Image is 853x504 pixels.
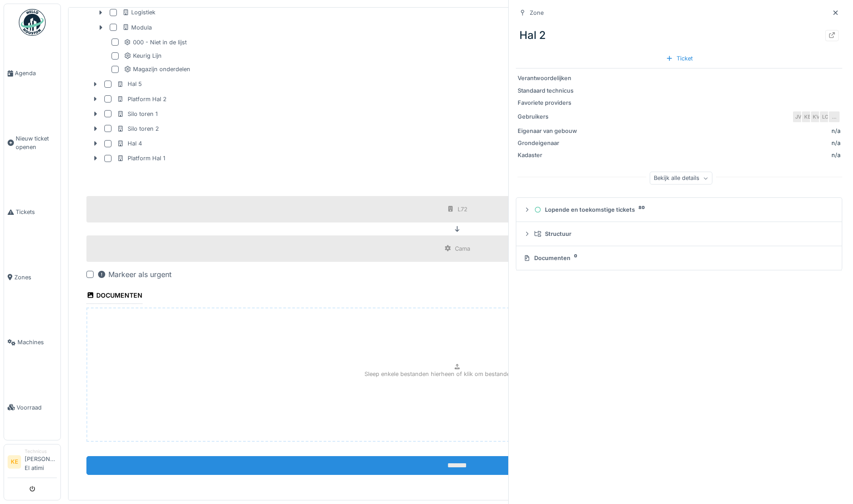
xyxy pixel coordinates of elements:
div: Bekijk alle details [650,172,712,185]
a: Agenda [4,41,60,106]
p: Sleep enkele bestanden hierheen of klik om bestanden te selecteren [364,370,550,378]
div: LC [819,111,832,123]
a: Machines [4,310,60,375]
span: Zones [14,273,57,282]
a: Zones [4,245,60,310]
div: Standaard technicus [518,86,587,95]
span: Tickets [16,208,57,216]
a: KE Technicus[PERSON_NAME] El atimi [8,448,57,478]
div: n/a [832,127,840,135]
img: Badge_color-CXgf-gQk.svg [19,9,46,36]
div: Gebruikers [518,112,587,121]
div: Documenten [523,254,831,262]
div: Hal 4 [117,139,142,148]
div: Documenten [86,289,142,304]
span: Machines [17,338,57,346]
div: Platform Hal 1 [117,154,165,162]
div: 000 - Niet in de lijst [124,38,187,47]
div: Hal 2 [516,24,842,47]
div: Eigenaar van gebouw [518,127,587,135]
div: Hal 5 [117,80,142,88]
div: Technicus [25,448,57,455]
div: n/a [591,139,840,147]
span: Nieuw ticket openen [16,134,57,151]
div: Favoriete providers [518,98,587,107]
li: [PERSON_NAME] El atimi [25,448,57,476]
div: Grondeigenaar [518,139,587,147]
div: Ticket [662,52,696,64]
div: … [828,111,840,123]
div: Markeer als urgent [97,269,171,280]
div: Logistiek [122,8,155,17]
div: Silo toren 1 [117,110,158,118]
div: Zone [530,9,544,17]
div: Lopende en toekomstige tickets [534,205,831,214]
div: Platform Hal 2 [117,95,167,103]
summary: Lopende en toekomstige tickets80 [520,201,838,218]
div: n/a [591,151,840,159]
div: Cama [455,244,470,253]
div: L72 [458,205,467,214]
summary: Structuur [520,226,838,242]
div: Kadaster [518,151,587,159]
summary: Documenten0 [520,250,838,266]
li: KE [8,455,21,469]
div: KV [810,111,823,123]
div: Keurig Lijn [124,51,162,60]
a: Tickets [4,179,60,244]
div: Modula [122,23,152,32]
div: Verantwoordelijken [518,74,587,82]
div: Structuur [534,230,831,238]
div: Magazijn onderdelen [124,65,190,73]
a: Nieuw ticket openen [4,106,60,179]
div: JV [792,111,805,123]
span: Agenda [15,69,57,77]
div: KB [801,111,814,123]
a: Voorraad [4,375,60,440]
div: Silo toren 2 [117,124,159,133]
span: Voorraad [17,403,57,412]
